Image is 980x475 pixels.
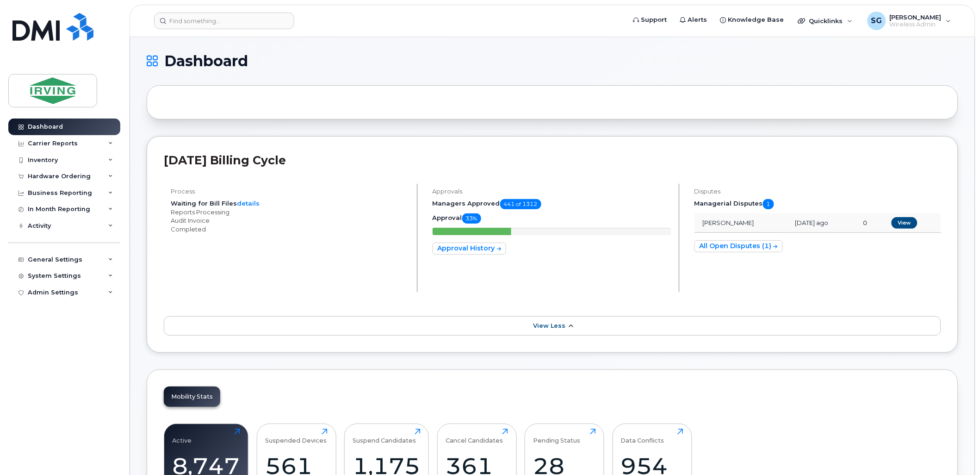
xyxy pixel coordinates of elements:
div: Suspended Devices [265,429,327,444]
li: Waiting for Bill Files [171,199,409,208]
div: Suspend Candidates [353,429,416,444]
td: 0 [855,213,883,233]
h4: Process [171,188,409,195]
h5: Managers Approved [433,199,671,209]
td: [PERSON_NAME] [695,213,787,233]
td: [DATE] ago [787,213,855,233]
span: 33% [462,213,481,224]
li: Audit Invoice [171,216,409,225]
span: 1 [763,199,774,209]
div: Data Conflicts [621,429,664,444]
a: All Open Disputes (1) [695,240,783,252]
h5: Managerial Disputes [695,199,941,209]
span: View Less [533,322,565,329]
h4: Disputes [695,188,941,195]
span: Dashboard [164,54,248,68]
div: Active [173,429,192,444]
a: Approval History [433,243,506,255]
li: Reports Processing [171,208,409,217]
a: View [892,217,918,229]
div: Pending Status [533,429,581,444]
li: Completed [171,225,409,234]
h2: [DATE] Billing Cycle [164,153,941,167]
div: Cancel Candidates [446,429,503,444]
h5: Approval [433,213,671,224]
span: 441 of 1312 [500,199,541,209]
h4: Approvals [433,188,671,195]
a: details [237,200,260,207]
